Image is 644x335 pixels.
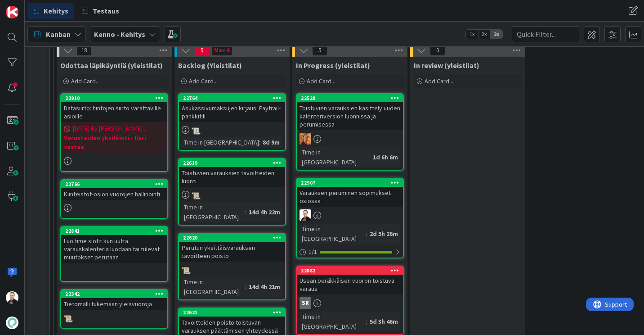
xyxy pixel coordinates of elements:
[61,227,167,235] div: 22841
[301,95,403,101] div: 22529
[300,312,366,331] div: Time in [GEOGRAPHIC_DATA]
[61,298,167,310] div: Tietomalli tukemaan yleisvuoroja
[6,291,18,304] img: VP
[260,137,282,147] div: 8d 9m
[183,95,285,101] div: 22764
[369,152,371,162] span: :
[297,246,403,258] div: 1/1
[178,158,286,226] a: 22619Toistuvien varauksien tavoitteiden luontiTime in [GEOGRAPHIC_DATA]:14d 4h 22m
[6,6,18,18] img: Visit kanbanzone.com
[297,179,403,207] div: 22907Varauksen peruminen sopimukset osiossa
[61,180,167,200] div: 22766Kiinteistöt-osion vuorojen hallinointi
[297,267,403,294] div: 22882Usean peräkkäisen vuoron toistuva varaus
[307,77,335,85] span: Add Card...
[296,178,404,258] a: 22907Varauksen peruminen sopimukset osiossaVPTime in [GEOGRAPHIC_DATA]:2d 5h 26m1/1
[466,30,478,39] span: 1x
[61,227,167,263] div: 22841Luo time slotit kun uutta varauskalenteria luodaan tai tulevat muutokset perutaan
[44,5,68,16] span: Kehitys
[246,207,282,217] div: 14d 4h 22m
[178,93,286,151] a: 22764Asukassivumaksujen kirjaus: Paytrail-pankkitiliTime in [GEOGRAPHIC_DATA]:8d 9m
[312,45,327,56] span: 5
[301,267,403,274] div: 22882
[183,235,285,241] div: 22620
[296,93,404,171] a: 22529Toistuvien varauksien käsittely uuden kalenteriversion luonnissa ja perumisessaTLTime in [GE...
[183,309,285,316] div: 22621
[182,202,245,222] div: Time in [GEOGRAPHIC_DATA]
[246,282,282,292] div: 14d 4h 21m
[76,45,92,56] span: 18
[183,160,285,166] div: 22619
[430,45,445,56] span: 0
[65,181,167,187] div: 22766
[179,234,285,262] div: 22620Perutun yksittäisvarauksen tavoitteen poisto
[297,179,403,187] div: 22907
[19,1,41,12] span: Support
[301,180,403,186] div: 22907
[61,290,167,298] div: 22342
[179,308,285,317] div: 22621
[367,317,400,326] div: 5d 3h 46m
[259,137,260,147] span: :
[71,77,100,85] span: Add Card...
[490,30,502,39] span: 3x
[179,159,285,187] div: 22619Toistuvien varauksien tavoitteiden luonti
[60,93,168,172] a: 22910Datasiirto: hintojen siirto varattaville asioille[DATE] By [PERSON_NAME]...Varusteiden yksil...
[61,102,167,122] div: Datasiirto: hintojen siirto varattaville asioille
[371,152,400,162] div: 1d 6h 6m
[61,188,167,200] div: Kiinteistöt-osion vuorojen hallinointi
[309,247,317,257] span: 1 / 1
[245,207,246,217] span: :
[60,226,168,282] a: 22841Luo time slotit kun uutta varauskalenteria luodaan tai tulevat muutokset perutaan
[297,297,403,309] div: SR
[189,77,218,85] span: Add Card...
[76,3,125,19] a: Testaus
[297,267,403,275] div: 22882
[178,61,242,70] span: Backlog (Yleistilat)
[179,234,285,242] div: 22620
[65,95,167,101] div: 22910
[179,94,285,122] div: 22764Asukassivumaksujen kirjaus: Paytrail-pankkitili
[61,290,167,310] div: 22342Tietomalli tukemaan yleisvuoroja
[297,133,403,145] div: TL
[61,180,167,188] div: 22766
[61,235,167,263] div: Luo time slotit kun uutta varauskalenteria luodaan tai tulevat muutokset perutaan
[179,102,285,122] div: Asukassivumaksujen kirjaus: Paytrail-pankkitili
[46,29,71,40] span: Kanban
[64,133,165,151] b: Varusteiden yksilöinti - Ilari vastaa
[27,3,74,19] a: Kehitys
[245,282,246,292] span: :
[194,45,210,56] span: 9
[60,289,168,329] a: 22342Tietomalli tukemaan yleisvuoroja
[61,94,167,122] div: 22910Datasiirto: hintojen siirto varattaville asioille
[93,5,119,16] span: Testaus
[478,30,490,39] span: 2x
[414,61,479,70] span: In review (yleistilat)
[297,94,403,102] div: 22529
[179,159,285,167] div: 22619
[300,297,311,309] div: SR
[297,94,403,130] div: 22529Toistuvien varauksien käsittely uuden kalenteriversion luonnissa ja perumisessa
[60,179,168,219] a: 22766Kiinteistöt-osion vuorojen hallinointi
[300,209,311,221] img: VP
[425,77,453,85] span: Add Card...
[214,48,230,53] div: Max 6
[182,137,259,147] div: Time in [GEOGRAPHIC_DATA]
[300,133,311,145] img: TL
[61,94,167,102] div: 22910
[65,291,167,297] div: 22342
[297,102,403,130] div: Toistuvien varauksien käsittely uuden kalenteriversion luonnissa ja perumisessa
[296,266,404,335] a: 22882Usean peräkkäisen vuoron toistuva varausSRTime in [GEOGRAPHIC_DATA]:5d 3h 46m
[179,94,285,102] div: 22764
[297,275,403,294] div: Usean peräkkäisen vuoron toistuva varaus
[512,26,579,42] input: Quick Filter...
[300,224,366,244] div: Time in [GEOGRAPHIC_DATA]
[297,187,403,207] div: Varauksen peruminen sopimukset osiossa
[300,147,369,167] div: Time in [GEOGRAPHIC_DATA]
[6,317,18,329] img: avatar
[179,167,285,187] div: Toistuvien varauksien tavoitteiden luonti
[297,209,403,221] div: VP
[182,277,245,297] div: Time in [GEOGRAPHIC_DATA]
[73,124,147,133] span: [DATE] By [PERSON_NAME]...
[94,30,145,39] b: Kenno - Kehitys
[179,242,285,262] div: Perutun yksittäisvarauksen tavoitteen poisto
